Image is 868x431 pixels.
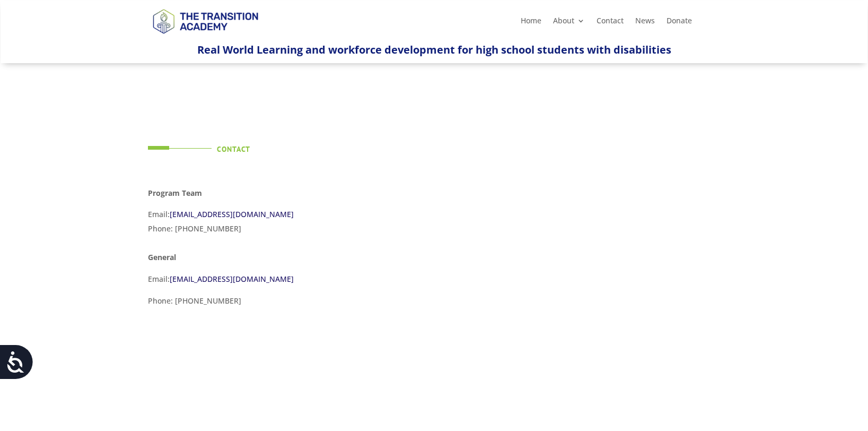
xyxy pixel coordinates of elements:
[148,208,418,243] p: Email: Phone: [PHONE_NUMBER]
[521,17,541,29] a: Home
[667,17,692,29] a: Donate
[148,2,262,40] img: TTA Brand_TTA Primary Logo_Horizontal_Light BG
[148,188,202,198] strong: Program Team
[197,42,671,57] span: Real World Learning and workforce development for high school students with disabilities
[148,294,418,316] p: Phone: [PHONE_NUMBER]
[170,209,294,219] a: [EMAIL_ADDRESS][DOMAIN_NAME]
[217,145,418,158] h4: Contact
[450,120,720,385] iframe: TTA Newsletter Sign Up
[170,274,294,284] a: [EMAIL_ADDRESS][DOMAIN_NAME]
[148,272,418,294] p: Email:
[148,32,262,42] a: Logo-Noticias
[148,252,176,262] strong: General
[635,17,655,29] a: News
[553,17,585,29] a: About
[597,17,624,29] a: Contact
